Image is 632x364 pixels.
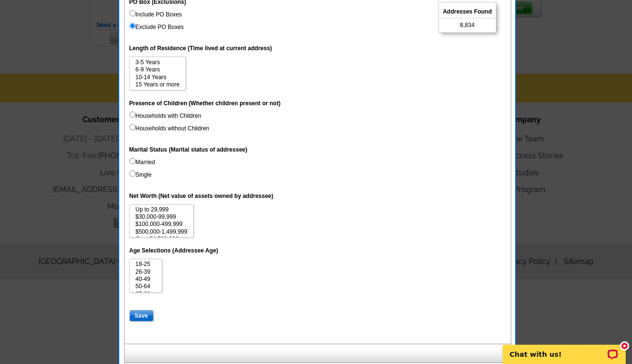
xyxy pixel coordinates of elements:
option: 6-9 Years [135,66,181,73]
option: 65-69 [135,291,157,298]
option: $500,000-1,499,999 [135,228,188,236]
input: Include PO Boxes [129,10,136,16]
label: Age Selections (Addressee Age) [129,246,218,255]
option: 26-39 [135,268,157,276]
option: $30,000-99,999 [135,213,188,221]
label: Include PO Boxes [129,10,182,19]
option: 50-64 [135,283,157,290]
label: Households with Children [129,112,201,120]
label: Presence of Children (Whether children present or not) [129,99,281,108]
option: Over $1,500,000 [135,236,188,243]
option: Up to 29,999 [135,206,188,213]
label: Exclude PO Boxes [129,23,184,31]
option: 18-25 [135,261,157,268]
option: 3-5 Years [135,59,181,66]
input: Households with Children [129,112,136,118]
option: 40-49 [135,276,157,283]
input: Married [129,158,136,164]
input: Single [129,170,136,177]
option: 15 Years or more [135,81,181,88]
option: $100,000-499,999 [135,221,188,228]
label: Marital Status (Marital status of addressee) [129,145,248,154]
span: Addresses Found [439,5,495,18]
iframe: LiveChat chat widget [496,334,632,364]
label: Households without Children [129,124,210,133]
label: Length of Residence (Time lived at current address) [129,44,272,53]
input: Exclude PO Boxes [129,23,136,29]
label: Married [129,158,155,167]
label: Single [129,170,152,179]
input: Households without Children [129,124,136,130]
option: 10-14 Years [135,74,181,81]
span: 8,834 [460,21,475,29]
label: Net Worth (Net value of assets owned by addressee) [129,192,274,200]
input: Save [129,310,154,322]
